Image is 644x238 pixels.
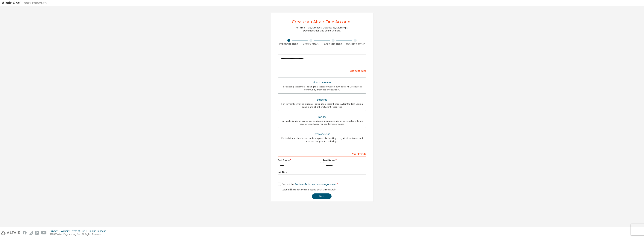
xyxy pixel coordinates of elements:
[278,67,366,73] div: Account Type
[280,114,364,120] div: Faculty
[280,131,364,137] div: Everyone else
[300,43,322,46] div: Verify Email
[295,183,336,186] a: Academic End-User License Agreement
[1,231,20,235] img: altair_logo.svg
[2,1,49,5] img: Altair One
[278,171,366,174] label: Job Title
[280,119,364,125] div: For faculty & administrators of academic institutions administering students and accessing softwa...
[280,80,364,85] div: Altair Customers
[89,230,108,233] div: Cookie Consent
[296,26,348,32] div: For Free Trials, Licenses, Downloads, Learning & Documentation and so much more.
[280,97,364,102] div: Students
[278,43,300,46] div: Personal Info
[323,159,366,162] label: Last Name
[278,183,336,186] label: I accept the
[50,233,108,236] p: © 2025 Altair Engineering, Inc. All Rights Reserved.
[278,159,321,162] label: First Name
[312,193,332,199] button: Next
[278,151,366,157] div: Your Profile
[41,231,47,235] img: youtube.svg
[23,231,27,235] img: facebook.svg
[35,231,39,235] img: linkedin.svg
[50,230,61,233] div: Privacy
[29,231,33,235] img: instagram.svg
[280,102,364,108] div: For currently enrolled students looking to access the free Altair Student Edition bundle and all ...
[280,85,364,91] div: For existing customers looking to access software downloads, HPC resources, community, trainings ...
[280,137,364,143] div: For individuals, businesses and everyone else looking to try Altair software and explore our prod...
[344,43,367,46] div: Security Setup
[278,188,336,191] label: I would like to receive marketing emails from Altair
[292,19,352,24] div: Create an Altair One Account
[61,230,89,233] div: Website Terms of Use
[322,43,344,46] div: Account Info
